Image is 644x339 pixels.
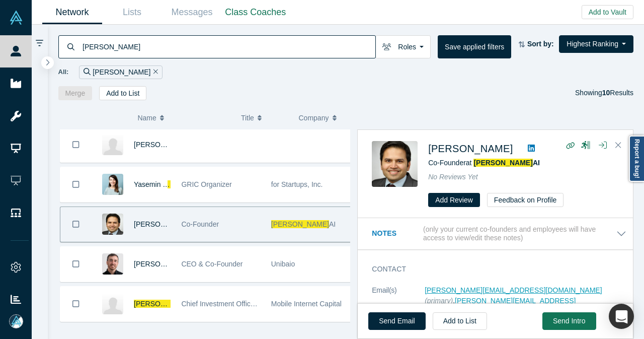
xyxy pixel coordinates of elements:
[372,225,626,242] button: Notes (only your current co-founders and employees will have access to view/edit these notes)
[9,314,23,328] img: Mia Scott's Account
[102,253,123,275] img: Matias Figliozzi's Profile Image
[372,228,421,239] h3: Notes
[473,159,532,167] span: [PERSON_NAME]
[372,285,425,338] dt: Email(s)
[134,220,192,228] a: [PERSON_NAME]
[60,247,92,282] button: Bookmark
[428,173,478,181] span: No Reviews Yet
[134,180,170,188] span: Yasemin K
[299,107,329,128] span: Company
[533,159,540,167] span: AI
[137,107,230,128] button: Name
[150,66,158,78] button: Remove Filter
[433,312,487,330] button: Add to List
[559,35,633,53] button: Highest Ranking
[99,86,146,100] button: Add to List
[102,214,123,235] img: Sanyog Yadav's Profile Image
[527,40,554,48] strong: Sort by:
[241,107,288,128] button: Title
[60,207,92,242] button: Bookmark
[60,287,92,321] button: Bookmark
[58,86,93,100] button: Merge
[602,89,610,97] strong: 10
[134,180,229,188] a: Yasemin K[PERSON_NAME]
[375,35,431,58] button: Roles
[181,260,243,268] span: CEO & Co-Founder
[271,220,329,228] span: [PERSON_NAME]
[82,35,375,58] input: Search by name, title, company, summary, expertise, investment criteria or topics of focus
[611,138,626,154] button: Close
[79,65,163,79] div: [PERSON_NAME]
[271,180,323,188] span: for Startups, Inc.
[372,141,418,187] img: Sanyog Yadav's Profile Image
[134,300,192,308] span: [PERSON_NAME]
[271,300,342,308] span: Mobile Internet Capital
[438,35,511,58] button: Save applied filters
[60,127,92,162] button: Bookmark
[102,1,162,24] a: Lists
[425,285,626,327] dd: , ,
[423,225,616,242] p: (only your current co-founders and employees will have access to view/edit these notes)
[425,297,576,315] a: [PERSON_NAME][EMAIL_ADDRESS][DOMAIN_NAME]
[425,286,602,294] a: [PERSON_NAME][EMAIL_ADDRESS][DOMAIN_NAME]
[271,260,295,268] span: Unibaio
[137,107,156,128] span: Name
[9,11,23,25] img: Alchemist Vault Logo
[181,300,328,308] span: Chief Investment Officer and Managing Partner
[473,159,539,167] a: [PERSON_NAME]AI
[575,86,633,100] div: Showing
[428,193,480,207] button: Add Review
[60,167,92,202] button: Bookmark
[372,264,612,275] h3: Contact
[102,293,123,314] img: Arata Motoki's Profile Image
[134,260,192,268] a: [PERSON_NAME]
[582,5,633,19] button: Add to Vault
[329,220,336,228] span: AI
[425,297,453,305] span: (primary)
[181,220,219,228] span: Co-Founder
[542,312,596,330] button: Send Intro
[134,300,212,308] a: [PERSON_NAME]
[42,1,102,24] a: Network
[629,135,644,182] a: Report a bug!
[181,180,231,188] span: GRIC Organizer
[134,141,192,149] a: [PERSON_NAME]
[162,1,222,24] a: Messages
[602,89,633,97] span: Results
[368,312,426,330] a: Send Email
[428,143,513,154] a: [PERSON_NAME]
[428,159,540,167] span: Co-Founder at
[241,107,254,128] span: Title
[299,107,346,128] button: Company
[102,174,123,195] img: Yasemin Karatas's Profile Image
[58,67,69,77] span: All:
[102,134,123,155] img: Tara Tan's Profile Image
[222,1,289,24] a: Class Coaches
[487,193,564,207] button: Feedback on Profile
